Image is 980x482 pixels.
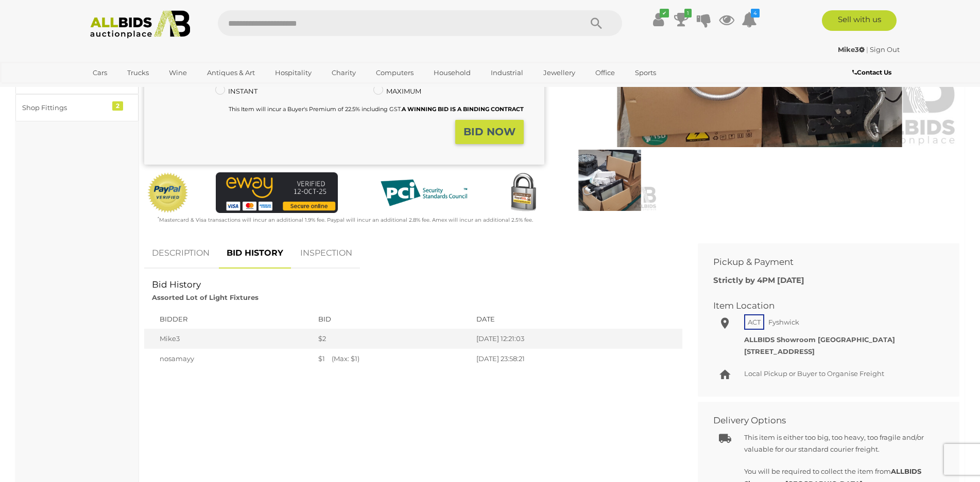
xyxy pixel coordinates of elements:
[326,354,359,363] span: (Max: $1)
[562,150,657,211] img: Assorted Lot of Light Fixtures
[293,238,360,269] a: INSPECTION
[838,45,866,53] a: Mike3
[471,329,683,349] td: [DATE] 12:21:03
[455,120,524,144] button: BID NOW
[369,64,420,81] a: Computers
[216,172,338,213] img: eWAY Payment Gateway
[822,10,897,31] a: Sell with us
[268,64,318,81] a: Hospitality
[651,10,666,29] a: ✔
[713,416,929,425] h2: Delivery Options
[744,347,815,355] strong: [STREET_ADDRESS]
[684,9,692,17] i: 1
[158,217,533,223] small: Mastercard & Visa transactions will incur an additional 1.9% fee. Paypal will incur an additional...
[147,172,189,213] img: Official PayPal Seal
[571,10,622,36] button: Search
[144,349,313,374] td: nosamayy
[215,85,257,97] label: INSTANT
[84,10,196,39] img: Allbids.com.au
[427,64,477,81] a: Household
[870,45,900,53] a: Sign Out
[152,293,259,301] strong: Assorted Lot of Light Fixtures
[313,309,471,329] th: Bid
[660,9,669,17] i: ✔
[162,64,194,81] a: Wine
[674,10,689,29] a: 1
[866,45,868,53] span: |
[628,64,663,81] a: Sports
[744,314,764,330] span: ACT
[537,64,582,81] a: Jewellery
[471,309,683,329] th: Date
[471,349,683,374] td: [DATE] 23:58:21
[86,81,173,98] a: [GEOGRAPHIC_DATA]
[463,126,515,138] strong: BID NOW
[22,102,107,114] div: Shop Fittings
[484,64,530,81] a: Industrial
[744,432,936,456] p: This item is either too big, too heavy, too fragile and/or valuable for our standard courier frei...
[402,105,524,113] b: A WINNING BID IS A BINDING CONTRACT
[744,335,895,344] strong: ALLBIDS Showroom [GEOGRAPHIC_DATA]
[144,329,313,349] td: Mike3
[318,334,466,344] div: $2
[713,301,929,311] h2: Item Location
[503,172,544,213] img: Secured by Rapid SSL
[838,45,865,53] strong: Mike3
[15,94,139,121] a: Shop Fittings 2
[152,280,675,290] h2: Bid History
[852,67,894,78] a: Contact Us
[852,68,891,76] b: Contact Us
[589,64,622,81] a: Office
[86,64,114,81] a: Cars
[144,238,217,269] a: DESCRIPTION
[219,238,291,269] a: BID HISTORY
[713,257,929,267] h2: Pickup & Payment
[318,354,466,364] div: $1
[325,64,363,81] a: Charity
[744,369,884,378] span: Local Pickup or Buyer to Organise Freight
[713,275,804,285] b: Strictly by 4PM [DATE]
[229,105,524,113] small: This Item will incur a Buyer's Premium of 22.5% including GST.
[766,315,802,329] span: Fyshwick
[112,101,123,111] div: 2
[144,309,313,329] th: Bidder
[751,9,760,17] i: 4
[373,85,421,97] label: MAXIMUM
[742,10,757,29] a: 4
[200,64,262,81] a: Antiques & Art
[372,172,475,213] img: PCI DSS compliant
[121,64,156,81] a: Trucks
